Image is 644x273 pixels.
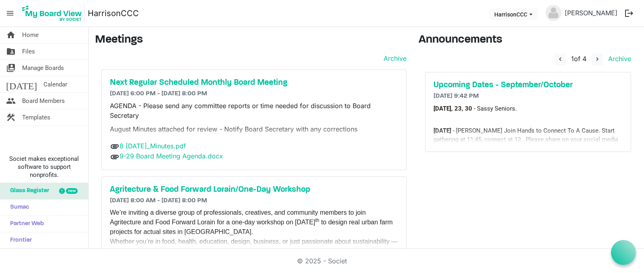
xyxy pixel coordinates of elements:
[571,55,574,63] span: 1
[571,55,586,63] span: of 4
[110,78,398,88] a: Next Regular Scheduled Monthly Board Meeting
[557,55,564,63] span: navigate_before
[66,188,78,194] div: new
[22,93,65,109] span: Board Members
[88,5,139,21] a: HarrisonCCC
[6,199,29,216] span: Sumac
[4,155,85,179] span: Societ makes exceptional software to support nonprofits.
[22,43,35,60] span: Files
[110,209,393,235] span: We’re inviting a diverse group of professionals, creatives, and community members to join Agritec...
[110,238,398,255] span: Whether you’re in food, health, education, design, business, or just passionate about sustainabil...
[6,183,49,199] span: Glass Register
[110,185,398,195] a: Agritecture & Food Forward Lorain/One-Day Workshop
[110,101,398,120] p: AGENDA - Please send any committee reports or time needed for discussion to Board Secretary
[6,232,32,248] span: Frontier
[110,197,398,205] h6: [DATE] 8:00 AM - [DATE] 8:00 PM
[110,138,398,148] p: Reminder to follow before meeting with zoom link
[95,33,407,47] h3: Meetings
[380,53,407,63] a: Archive
[472,105,517,112] span: - Sassy Seniors.
[555,53,566,66] button: navigate_before
[110,124,398,134] p: August Minutes attached for review - Notify Board Secretary with any corrections
[22,109,50,125] span: Templates
[561,5,621,21] a: [PERSON_NAME]
[419,33,638,47] h3: Announcements
[433,80,623,90] a: Upcoming Dates - September/October
[120,142,186,150] a: 8 [DATE]_Minutes.pdf
[489,8,538,20] button: HarrisonCCC dropdownbutton
[110,142,120,151] span: attachment
[433,93,479,99] span: [DATE] 9:42 PM
[6,93,16,109] span: people
[433,127,453,134] b: [DATE]
[6,60,16,76] span: switch_account
[2,6,18,21] span: menu
[20,3,85,23] img: My Board View Logo
[43,76,67,92] span: Calendar
[6,27,16,43] span: home
[315,218,319,223] sup: th
[120,152,223,160] a: 9-29 Board Meeting Agenda.docx
[594,55,601,63] span: navigate_next
[110,152,120,162] span: attachment
[6,216,44,232] span: Partner Web
[433,126,623,181] div: - [PERSON_NAME] Join Hands to Connect To A Cause. Start gathering at 11:45, connect at 12. Please...
[6,109,16,125] span: construction
[6,43,16,60] span: folder_shared
[592,53,603,66] button: navigate_next
[297,257,347,265] a: © 2025 - Societ
[110,90,398,98] h6: [DATE] 6:00 PM - [DATE] 8:00 PM
[605,55,631,63] a: Archive
[6,76,37,92] span: [DATE]
[22,60,64,76] span: Manage Boards
[433,105,472,112] b: [DATE], 23, 30
[22,27,39,43] span: Home
[545,5,561,21] img: no-profile-picture.svg
[20,3,88,23] a: My Board View Logo
[621,5,638,22] button: logout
